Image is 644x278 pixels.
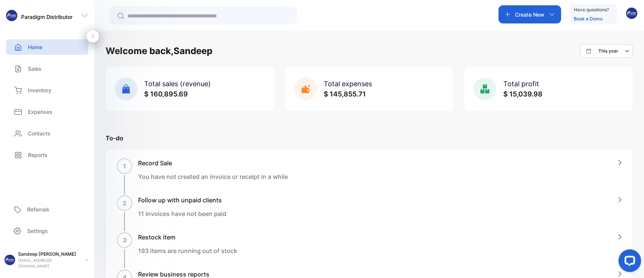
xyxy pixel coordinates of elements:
[28,151,48,159] p: Reports
[28,108,52,116] p: Expenses
[144,90,188,98] span: $ 160,895.69
[27,205,49,213] p: Referrals
[138,233,237,242] h1: Restock item
[580,44,633,58] button: This year
[123,162,126,171] p: 1
[106,44,212,58] h1: Welcome back, Sandeep
[28,65,41,73] p: Sales
[503,80,539,88] span: Total profit
[21,13,72,21] p: Paradigm Distributor
[138,196,226,205] h1: Follow up with unpaid clients
[27,227,48,235] p: Settings
[138,209,226,218] p: 11 invoices have not been paid
[138,158,288,168] h1: Record Sale
[6,10,17,21] img: logo
[28,129,51,137] p: Contacts
[5,255,15,265] img: profile
[138,172,288,181] p: You have not created an invoice or receipt in a while
[612,246,644,278] iframe: LiveChat chat widget
[324,90,366,98] span: $ 145,855.71
[498,5,561,23] button: Create New
[574,16,603,22] a: Book a Demo
[123,236,127,245] p: 3
[28,43,42,51] p: Home
[503,90,542,98] span: $ 15,039.98
[138,246,237,255] p: 193 items are running out of stock
[18,258,78,269] p: [EMAIL_ADDRESS][DOMAIN_NAME]
[123,199,126,208] p: 2
[598,48,618,54] p: This year
[626,8,637,19] img: avatar
[106,134,633,143] p: To-do
[626,5,637,23] button: avatar
[18,251,78,258] p: Sandeep [PERSON_NAME]
[144,80,211,88] span: Total sales (revenue)
[28,86,51,94] p: Inventory
[515,11,544,19] p: Create New
[324,80,372,88] span: Total expenses
[574,6,609,14] p: Have questions?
